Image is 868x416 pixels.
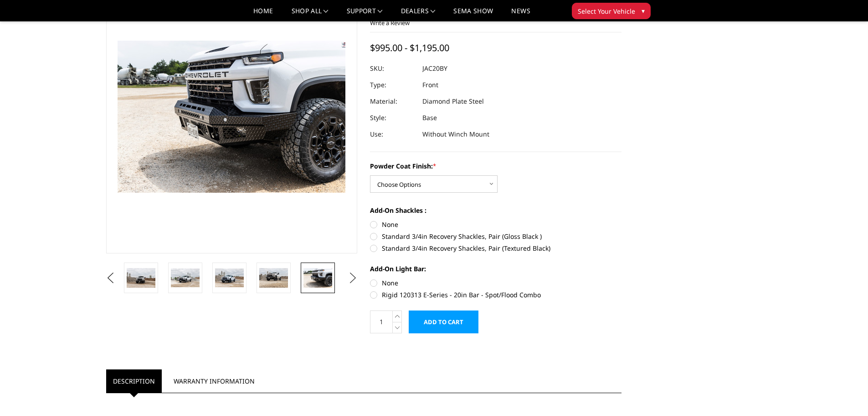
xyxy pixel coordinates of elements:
span: $995.00 - $1,195.00 [370,42,449,54]
iframe: Chat Widget [822,372,868,416]
dt: Use: [370,126,416,142]
img: 2020-2023 Chevrolet Silverado 2500-3500 - FT Series - Base Front Bumper [127,268,155,287]
img: 2020-2023 Chevrolet Silverado 2500-3500 - FT Series - Base Front Bumper [215,269,244,288]
a: Dealers [401,8,436,21]
a: shop all [292,8,329,21]
a: Warranty Information [167,369,262,393]
dt: Material: [370,93,416,110]
dd: JAC20BY [422,60,447,77]
label: Add-On Shackles : [370,205,621,215]
label: Rigid 120313 E-Series - 20in Bar - Spot/Flood Combo [370,290,621,300]
img: 2020-2023 Chevrolet Silverado 2500-3500 - FT Series - Base Front Bumper [171,269,200,287]
label: None [370,278,621,288]
span: Select Your Vehicle [578,6,635,16]
dt: Type: [370,77,416,93]
input: Add to Cart [409,311,478,333]
dd: Front [422,77,438,93]
button: Select Your Vehicle [572,3,651,19]
button: Next [346,271,360,285]
dt: Style: [370,110,416,126]
a: News [511,8,530,21]
a: Write a Review [370,19,410,27]
a: Description [106,369,162,393]
img: 2020-2023 Chevrolet Silverado 2500-3500 - FT Series - Base Front Bumper [303,268,332,287]
a: SEMA Show [453,8,493,21]
label: Add-On Light Bar: [370,264,621,274]
button: Previous [104,271,118,285]
a: Support [347,8,383,21]
dd: Base [422,110,437,126]
span: ▾ [642,6,645,16]
dd: Without Winch Mount [422,126,489,142]
a: Home [253,8,273,21]
dt: SKU: [370,60,416,77]
label: Powder Coat Finish: [370,161,621,171]
img: 2020-2023 Chevrolet Silverado 2500-3500 - FT Series - Base Front Bumper [259,268,288,287]
label: None [370,220,621,229]
dd: Diamond Plate Steel [422,93,484,110]
label: Standard 3/4in Recovery Shackles, Pair (Gloss Black ) [370,232,621,241]
label: Standard 3/4in Recovery Shackles, Pair (Textured Black) [370,243,621,253]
